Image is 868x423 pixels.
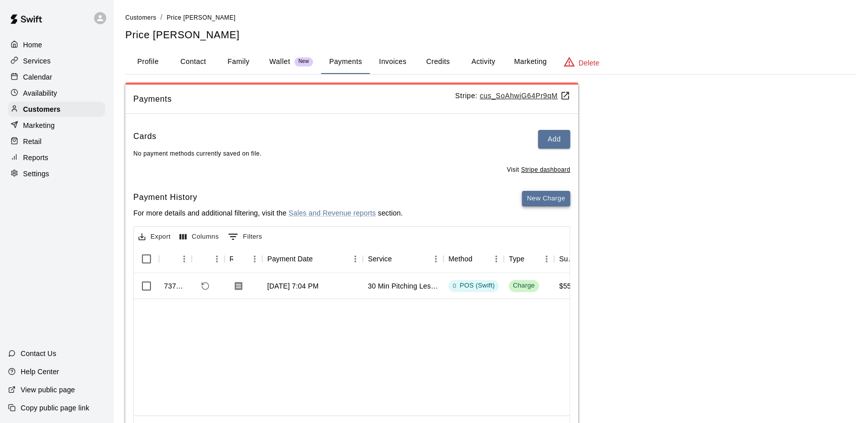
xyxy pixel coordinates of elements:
[23,153,48,163] p: Reports
[294,58,313,65] span: New
[21,403,89,413] p: Copy public page link
[460,50,506,74] button: Activity
[504,245,554,273] div: Type
[133,150,262,157] span: No payment methods currently saved on file.
[167,14,235,21] span: Price [PERSON_NAME]
[23,136,42,147] p: Retail
[313,252,327,266] button: Sort
[21,367,59,377] p: Help Center
[125,28,856,42] h5: Price [PERSON_NAME]
[448,245,472,273] div: Method
[233,252,247,266] button: Sort
[171,50,216,74] button: Contact
[133,130,156,149] h6: Cards
[125,14,156,21] span: Customers
[23,104,60,114] p: Customers
[415,50,460,74] button: Credits
[23,40,42,50] p: Home
[267,281,319,291] div: Aug 4, 2025, 7:04 PM
[321,50,370,74] button: Payments
[370,50,415,74] button: Invoices
[23,120,55,130] p: Marketing
[23,56,51,66] p: Services
[23,88,57,98] p: Availability
[192,245,224,273] div: Refund
[368,245,392,273] div: Service
[539,251,554,266] button: Menu
[229,245,233,273] div: Receipt
[197,277,214,295] span: Refund payment
[8,134,105,149] a: Retail
[8,37,105,52] a: Home
[177,229,221,245] button: Select columns
[269,56,290,67] p: Wallet
[209,251,224,266] button: Menu
[136,229,173,245] button: Export
[522,191,570,206] button: New Charge
[125,12,856,23] nav: breadcrumb
[480,92,570,100] a: cus_SoAhwjG64Pr9qM
[197,252,211,266] button: Sort
[513,281,535,291] div: Charge
[8,69,105,85] a: Calendar
[524,252,538,266] button: Sort
[538,130,570,149] button: Add
[177,251,192,266] button: Menu
[23,72,52,82] p: Calendar
[363,245,443,273] div: Service
[8,86,105,101] a: Availability
[23,169,49,179] p: Settings
[133,208,403,218] p: For more details and additional filtering, visit the section.
[262,245,363,273] div: Payment Date
[224,245,262,273] div: Receipt
[247,251,262,266] button: Menu
[452,281,495,291] div: POS (Swift)
[288,209,375,217] a: Sales and Revenue reports
[8,150,105,165] a: Reports
[443,245,504,273] div: Method
[159,245,192,273] div: Id
[216,50,261,74] button: Family
[267,245,313,273] div: Payment Date
[125,13,156,21] a: Customers
[521,166,570,173] a: Stripe dashboard
[229,277,248,295] button: Download Receipt
[8,102,105,117] a: Customers
[225,229,265,245] button: Show filters
[348,251,363,266] button: Menu
[428,251,443,266] button: Menu
[161,12,163,23] li: /
[133,191,403,204] h6: Payment History
[509,245,524,273] div: Type
[164,281,187,291] div: 737324
[472,252,487,266] button: Sort
[507,165,570,175] span: Visit
[489,251,504,266] button: Menu
[21,348,56,359] p: Contact Us
[164,252,178,266] button: Sort
[506,50,555,74] button: Marketing
[8,118,105,133] a: Marketing
[455,91,570,101] p: Stripe:
[125,50,171,74] button: Profile
[559,245,575,273] div: Subtotal
[133,93,455,106] span: Payments
[21,385,75,395] p: View public page
[392,252,406,266] button: Sort
[125,50,856,74] div: basic tabs example
[559,281,581,291] div: $55.00
[8,166,105,181] a: Settings
[368,281,438,291] div: 30 Min Pitching Lesson (8u-13u) - Reid Morgan
[8,53,105,68] a: Services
